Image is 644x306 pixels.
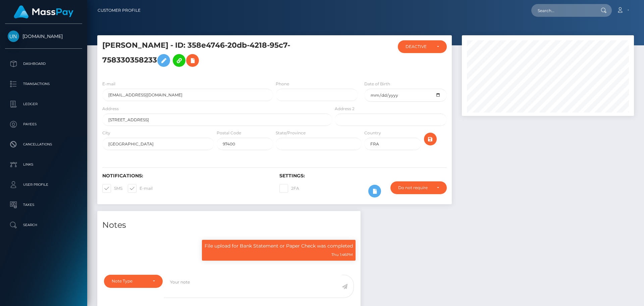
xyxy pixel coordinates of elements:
[5,217,82,233] a: Search
[8,139,79,149] p: Cancellations
[8,31,19,42] img: Unlockt.me
[102,184,122,193] label: SMS
[112,278,147,284] div: Note Type
[531,4,594,17] input: Search...
[102,81,115,87] label: E-mail
[279,184,299,193] label: 2FA
[5,116,82,133] a: Payees
[279,173,446,179] h6: Settings:
[8,160,79,170] p: Links
[364,130,381,136] label: Country
[8,119,79,129] p: Payees
[104,275,163,288] button: Note Type
[5,176,82,193] a: User Profile
[5,96,82,113] a: Ledger
[102,106,119,112] label: Address
[8,220,79,230] p: Search
[398,40,447,53] button: DEACTIVE
[5,136,82,153] a: Cancellations
[276,130,306,136] label: State/Province
[335,106,355,112] label: Address 2
[276,81,289,87] label: Phone
[128,184,153,193] label: E-mail
[8,200,79,210] p: Taxes
[14,5,73,18] img: MassPay Logo
[102,219,356,231] h4: Notes
[5,76,82,92] a: Transactions
[398,185,431,190] div: Do not require
[217,130,241,136] label: Postal Code
[390,181,447,194] button: Do not require
[98,3,141,17] a: Customer Profile
[8,180,79,190] p: User Profile
[5,33,82,39] span: [DOMAIN_NAME]
[8,79,79,89] p: Transactions
[5,196,82,213] a: Taxes
[102,40,328,70] h5: [PERSON_NAME] - ID: 358e4746-20db-4218-95c7-758330358233
[102,130,110,136] label: City
[406,44,431,49] div: DEACTIVE
[364,81,390,87] label: Date of Birth
[5,55,82,72] a: Dashboard
[8,99,79,109] p: Ledger
[102,173,269,179] h6: Notifications:
[331,252,353,257] small: Thu 1:46PM
[205,243,353,250] p: File upload for Bank Statement or Paper Check was completed
[8,59,79,69] p: Dashboard
[5,156,82,173] a: Links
